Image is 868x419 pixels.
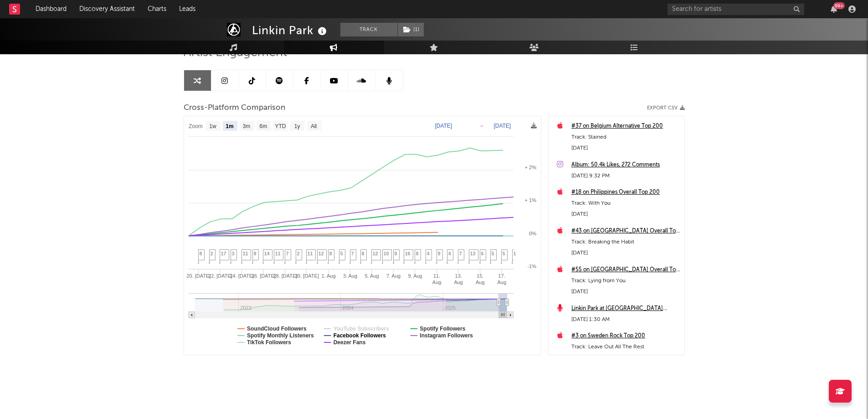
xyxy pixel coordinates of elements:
span: 12 [318,251,324,256]
text: 20. [DATE] [186,273,211,279]
text: 5. Aug [365,273,379,279]
text: Zoom [189,123,203,129]
span: ( 1 ) [397,23,424,36]
span: 8 [416,251,419,256]
text: 24. [DATE] [230,273,254,279]
a: #37 on Belgium Alternative Top 200 [571,121,680,132]
div: Track: Breaking the Habit [571,237,680,248]
span: 7 [286,251,289,256]
div: [DATE] [571,286,680,297]
text: Spotify Monthly Listeners [247,332,314,339]
text: + 2% [524,165,536,170]
text: 0% [529,231,536,236]
text: 1w [209,123,216,129]
span: 14 [264,251,270,256]
span: Artist Engagement [184,47,287,58]
span: 6 [481,251,484,256]
text: 3. Aug [343,273,357,279]
text: 1. Aug [321,273,335,279]
div: Linkin Park [252,23,329,38]
span: 7 [459,251,462,256]
span: 8 [395,251,397,256]
text: YouTube Subscribers [333,326,389,332]
text: All [310,123,316,129]
span: 5 [503,251,505,256]
span: 13 [470,251,476,256]
text: TikTok Followers [247,339,291,346]
text: [DATE] [435,123,452,129]
text: Facebook Followers [333,332,386,339]
text: 3m [242,123,250,129]
span: 12 [373,251,378,256]
input: Search for artists [668,4,804,15]
a: #43 on [GEOGRAPHIC_DATA] Overall Top 200 [571,226,680,237]
text: Deezer Fans [333,339,365,346]
text: YTD [275,123,286,129]
div: [DATE] 1:30 AM [571,314,680,325]
text: 1m [226,123,233,129]
button: Export CSV [647,105,685,111]
span: 8 [329,251,332,256]
button: Track [340,23,397,36]
text: 28. [DATE] [273,273,297,279]
span: 17 [221,251,226,256]
text: 6m [259,123,267,129]
span: 8 [200,251,202,256]
span: 7 [351,251,354,256]
div: [DATE] 9:32 PM [571,171,680,181]
text: Instagram Followers [420,332,473,339]
span: 1 [514,251,516,256]
div: [DATE] [571,209,680,220]
span: 8 [254,251,257,256]
text: 22. [DATE] [208,273,232,279]
a: #18 on Philippines Overall Top 200 [571,187,680,198]
text: Spotify Followers [420,326,465,332]
button: (1) [398,23,424,36]
div: 99 + [833,2,845,9]
button: 99+ [831,5,837,13]
span: 11 [243,251,248,256]
span: 2 [211,251,213,256]
div: Track: Lying from You [571,275,680,286]
text: 7. Aug [386,273,400,279]
text: 1y [294,123,300,129]
div: [DATE] [571,143,680,154]
div: [DATE] [571,248,680,259]
span: 4 [448,251,451,256]
text: 30. [DATE] [294,273,318,279]
span: 8 [362,251,365,256]
div: Track: Leave Out All The Rest [571,341,680,352]
a: #55 on [GEOGRAPHIC_DATA] Overall Top 200 [571,264,680,275]
a: #3 on Sweden Rock Top 200 [571,331,680,341]
text: → [478,123,484,129]
span: Cross-Platform Comparison [184,103,285,114]
text: [DATE] [493,123,511,129]
a: Linkin Park at [GEOGRAPHIC_DATA] ([DATE]) [571,303,680,314]
span: 11 [308,251,313,256]
text: 15. Aug [475,273,484,285]
text: 26. [DATE] [251,273,275,279]
text: -1% [527,264,536,269]
span: 5 [492,251,494,256]
div: [DATE] [571,352,680,363]
span: 16 [405,251,411,256]
text: 17. Aug [497,273,506,285]
text: SoundCloud Followers [247,326,307,332]
text: 11. Aug [432,273,441,285]
div: Track: Stained [571,132,680,143]
span: 5 [340,251,343,256]
span: 10 [384,251,389,256]
div: Track: With You [571,198,680,209]
span: 9 [438,251,441,256]
div: Album: 50.4k Likes, 272 Comments [571,160,680,171]
text: 9. Aug [408,273,422,279]
span: 2 [297,251,300,256]
text: + 1% [524,197,536,203]
span: 4 [427,251,430,256]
